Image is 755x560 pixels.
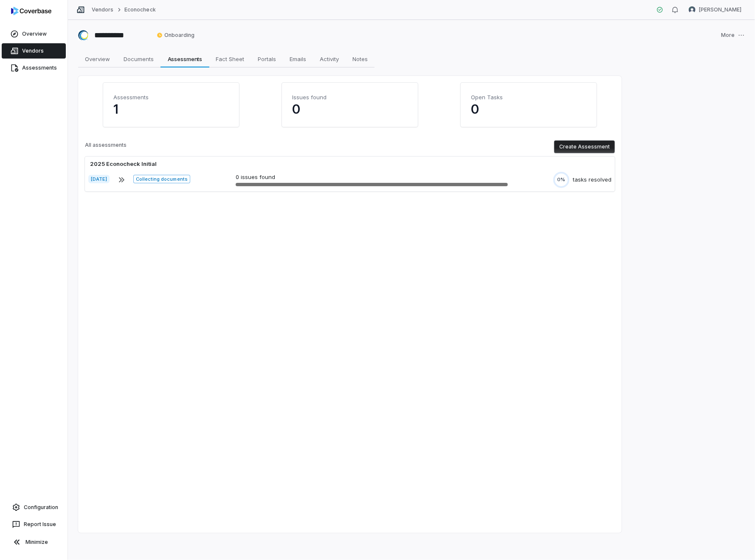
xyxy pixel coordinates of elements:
span: 0% [557,176,565,183]
a: Configuration [3,500,64,515]
span: Overview [82,53,113,64]
span: Portals [254,53,279,64]
img: Philip Woolley avatar [689,6,696,13]
img: logo-D7KZi-bG.svg [11,7,51,15]
span: [PERSON_NAME] [699,6,741,13]
span: Activity [316,53,342,64]
span: Assessments [164,53,206,64]
p: 0 [292,101,408,117]
p: 1 [113,101,229,117]
span: Emails [286,53,310,64]
span: Collecting documents [133,175,190,183]
button: More [718,26,747,44]
h4: Issues found [292,93,408,101]
button: Report Issue [3,517,64,532]
p: 0 issues found [236,173,508,182]
h4: Assessments [113,93,229,101]
a: Vendors [2,43,66,59]
h4: Open Tasks [471,93,586,101]
span: Documents [120,53,157,64]
button: Create Assessment [554,140,615,153]
span: Fact Sheet [213,53,248,64]
span: Onboarding [157,32,194,39]
span: Notes [349,53,371,64]
p: All assessments [85,142,127,152]
a: Assessments [2,60,66,76]
a: Vendors [92,6,113,13]
span: [DATE] [88,175,110,183]
button: Minimize [3,534,64,551]
a: Econocheck [124,6,155,13]
a: Overview [2,26,66,42]
div: 2025 Econocheck Initial [88,160,158,168]
div: tasks resolved [573,176,611,184]
button: Philip Woolley avatar[PERSON_NAME] [684,3,747,16]
p: 0 [471,101,586,117]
